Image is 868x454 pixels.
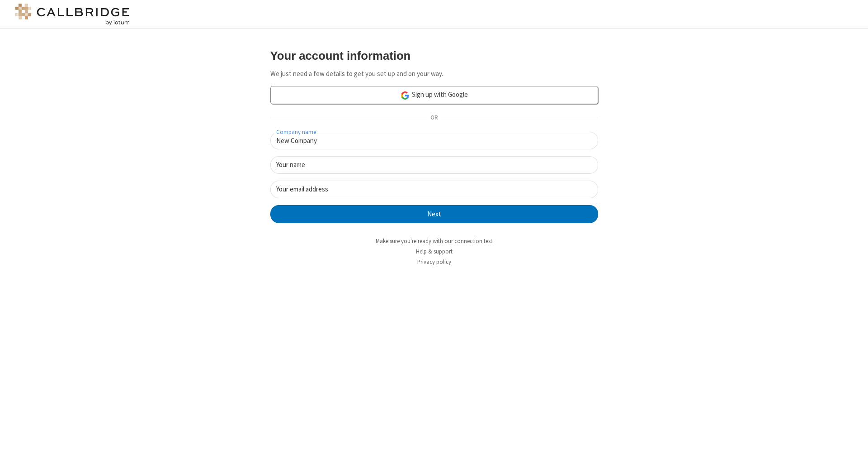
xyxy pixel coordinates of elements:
a: Make sure you're ready with our connection test [376,237,492,245]
span: OR [427,112,441,124]
input: Your name [270,156,598,174]
a: Privacy policy [417,258,451,266]
img: google-icon.png [400,91,410,100]
input: Your email address [270,181,598,198]
input: Company name [270,132,598,149]
h3: Your account information [270,49,598,62]
p: We just need a few details to get you set up and on your way. [270,69,598,79]
button: Next [270,205,598,223]
a: Help & support [416,248,453,255]
a: Sign up with Google [270,86,598,104]
img: logo@2x.png [14,4,131,25]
